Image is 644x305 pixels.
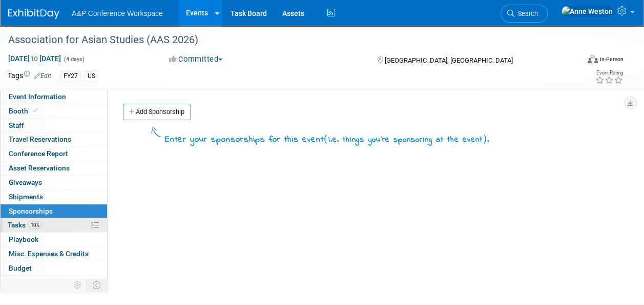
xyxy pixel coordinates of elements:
[5,31,571,49] div: Association for Asian Studies (AAS 2026)
[588,55,598,63] img: Format-Inperson.png
[9,207,53,215] span: Sponsorships
[1,176,107,189] a: Giveaways
[9,135,71,143] span: Travel Reservations
[9,178,42,186] span: Giveaways
[483,134,487,144] span: )
[165,132,489,146] div: Enter your sponsorships for this event .
[9,264,32,272] span: Budget
[1,204,107,218] a: Sponsorships
[9,235,38,243] span: Playbook
[561,6,613,17] img: Anne Weston
[9,107,40,115] span: Booth
[9,164,70,172] span: Asset Reservations
[8,9,59,19] img: ExhibitDay
[1,233,107,246] a: Playbook
[9,121,24,129] span: Staff
[1,104,107,118] a: Booth
[1,119,107,132] a: Staff
[1,132,107,146] a: Travel Reservations
[63,56,85,63] span: (4 days)
[8,70,51,82] td: Tags
[595,70,623,75] div: Event Rating
[123,104,191,120] a: Add Sponsorship
[34,72,51,80] a: Edit
[87,278,108,292] td: Toggle Event Tabs
[1,218,107,232] a: Tasks10%
[534,53,624,69] div: Event Format
[33,108,38,113] i: Booth reservation complete
[1,276,107,290] a: ROI, Objectives & ROO
[1,247,107,261] a: Misc. Expenses & Credits
[85,71,98,82] div: US
[328,134,483,145] span: i.e. things you're sponsoring at the event
[30,54,39,63] span: to
[1,147,107,161] a: Conference Report
[9,278,77,287] span: ROI, Objectives & ROO
[60,71,81,82] div: FY27
[1,161,107,175] a: Asset Reservations
[8,54,61,63] span: [DATE] [DATE]
[324,134,328,144] span: (
[8,221,42,229] span: Tasks
[9,149,68,158] span: Conference Report
[69,278,87,292] td: Personalize Event Tab Strip
[9,250,89,258] span: Misc. Expenses & Credits
[1,190,107,204] a: Shipments
[1,90,107,104] a: Event Information
[72,9,163,17] span: A&P Conference Workspace
[9,193,43,201] span: Shipments
[28,221,42,229] span: 10%
[385,56,513,64] span: [GEOGRAPHIC_DATA], [GEOGRAPHIC_DATA]
[165,54,226,65] button: Committed
[9,92,66,101] span: Event Information
[501,5,548,23] a: Search
[599,55,624,63] div: In-Person
[514,10,538,17] span: Search
[1,261,107,275] a: Budget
